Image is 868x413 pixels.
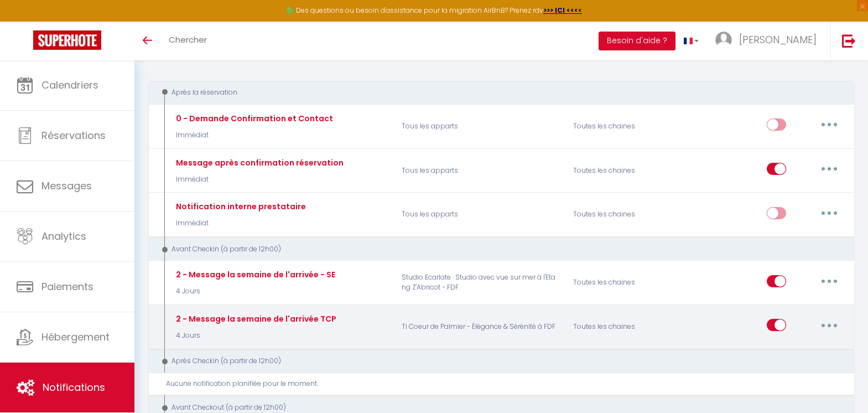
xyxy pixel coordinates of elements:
[566,154,680,187] div: Toutes les chaines
[173,112,333,125] div: 0 - Demande Confirmation et Contact
[566,110,680,142] div: Toutes les chaines
[566,311,680,343] div: Toutes les chaines
[394,199,566,231] p: Tous les apparts
[173,200,306,213] div: Notification interne prestataire
[41,229,86,243] span: Analytics
[739,33,817,47] span: [PERSON_NAME]
[41,128,106,142] span: Réservations
[173,269,335,281] div: 2 - Message la semaine de l'arrivée - SE
[173,331,336,341] p: 4 Jours
[41,330,110,344] span: Hébergement
[41,78,98,92] span: Calendriers
[158,402,831,413] div: Avant Checkout (à partir de 12h00)
[394,267,566,299] p: Studio Ecarlate · Studio avec vue sur mer à l'Etang Z'Abricot - FDF
[566,199,680,231] div: Toutes les chaines
[173,286,335,297] p: 4 Jours
[715,32,732,48] img: ...
[394,110,566,142] p: Tous les apparts
[394,311,566,343] p: Ti Coeur de Palmier - Élégance & Sérénité à FDF
[169,34,207,45] span: Chercher
[158,244,831,255] div: Avant Checkin (à partir de 12h00)
[599,32,675,50] button: Besoin d'aide ?
[173,157,344,169] div: Message après confirmation réservation
[158,356,831,366] div: Après Checkin (à partir de 12h00)
[173,130,333,141] p: Immédiat
[43,380,105,394] span: Notifications
[394,154,566,187] p: Tous les apparts
[160,22,215,60] a: Chercher
[173,174,344,185] p: Immédiat
[158,87,831,98] div: Après la réservation
[543,6,582,15] a: >>> ICI <<<<
[166,379,845,389] div: Aucune notification planifiée pour le moment.
[41,280,93,293] span: Paiements
[33,30,101,50] img: Super Booking
[842,34,856,48] img: logout
[173,218,306,229] p: Immédiat
[41,179,92,193] span: Messages
[173,313,336,325] div: 2 - Message la semaine de l'arrivée TCP
[566,267,680,299] div: Toutes les chaines
[707,22,830,60] a: ... [PERSON_NAME]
